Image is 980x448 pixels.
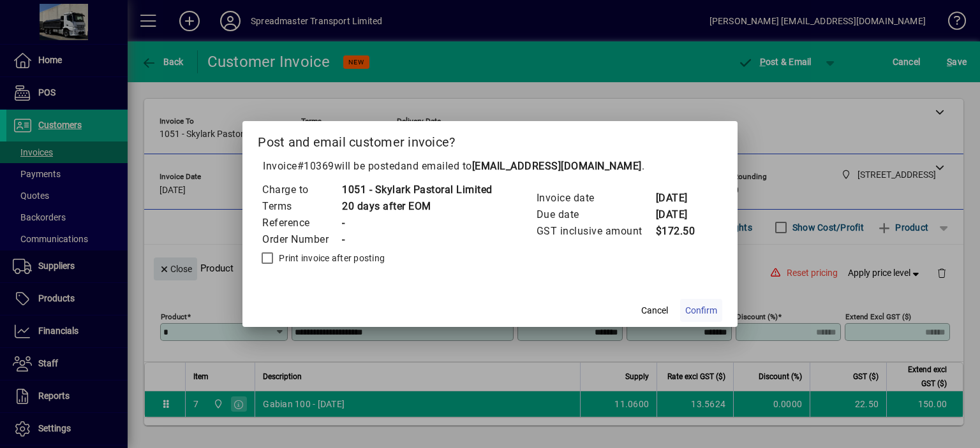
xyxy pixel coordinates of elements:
label: Print invoice after posting [276,252,385,264]
td: - [341,215,493,231]
td: Reference [262,215,341,231]
button: Confirm [680,299,722,322]
span: #10369 [297,160,334,172]
span: Confirm [685,304,717,317]
td: 1051 - Skylark Pastoral Limited [341,182,493,198]
td: Due date [536,206,655,223]
td: Terms [262,198,341,215]
td: Charge to [262,182,341,198]
td: - [341,231,493,248]
td: $172.50 [655,223,706,240]
td: [DATE] [655,190,706,206]
span: and emailed to [401,160,642,172]
td: GST inclusive amount [536,223,655,240]
span: Cancel [641,304,668,317]
td: Invoice date [536,190,655,206]
td: 20 days after EOM [341,198,493,215]
h2: Post and email customer invoice? [242,121,738,158]
p: Invoice will be posted . [258,159,722,174]
b: [EMAIL_ADDRESS][DOMAIN_NAME] [472,160,642,172]
td: Order Number [262,231,341,248]
td: [DATE] [655,206,706,223]
button: Cancel [634,299,675,322]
